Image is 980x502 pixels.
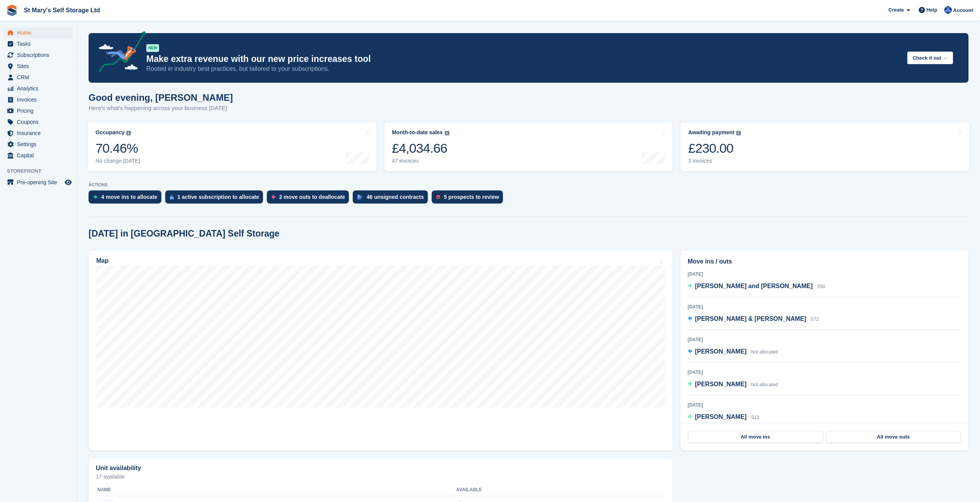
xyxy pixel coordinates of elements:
[146,44,159,52] div: NEW
[89,92,233,103] h1: Good evening, [PERSON_NAME]
[751,382,778,387] span: Not allocated
[17,38,63,49] span: Tasks
[17,105,63,116] span: Pricing
[89,190,165,207] a: 4 move ins to allocate
[17,83,63,94] span: Analytics
[907,52,953,64] button: Check it out →
[178,194,259,200] div: 1 active subscription to allocate
[89,228,280,239] h2: [DATE] in [GEOGRAPHIC_DATA] Self Storage
[279,194,345,200] div: 2 move outs to deallocate
[688,402,961,409] div: [DATE]
[267,190,353,207] a: 2 move outs to deallocate
[695,414,747,420] span: [PERSON_NAME]
[64,178,73,187] a: Preview store
[4,27,73,38] a: menu
[751,349,778,355] span: Not allocated
[357,195,363,199] img: contract_signature_icon-13c848040528278c33f63329250d36e43548de30e8caae1d1a13099fd9432cc5.svg
[17,27,63,38] span: Home
[95,140,140,156] div: 70.46%
[17,139,63,150] span: Settings
[695,283,813,289] span: [PERSON_NAME] and [PERSON_NAME]
[96,465,141,472] h2: Unit availability
[688,412,759,422] a: [PERSON_NAME] S13
[688,257,961,266] h2: Move ins / outs
[4,117,73,127] a: menu
[826,431,961,443] a: All move outs
[17,61,63,72] span: Sites
[17,177,63,188] span: Pre-opening Site
[4,177,73,188] a: menu
[146,65,901,73] p: Rooted in industry best practices, but tailored to your subscriptions.
[432,190,507,207] a: 5 prospects to review
[89,104,233,113] p: Here's what's happening across your business [DATE]
[688,140,741,156] div: £230.00
[688,347,778,357] a: [PERSON_NAME] Not allocated
[751,415,759,420] span: S13
[4,61,73,72] a: menu
[926,6,937,14] span: Help
[680,122,969,171] a: Awaiting payment £230.00 3 invoices
[21,4,103,17] a: St Mary's Self Storage Ltd
[688,282,826,292] a: [PERSON_NAME] and [PERSON_NAME] S50
[688,336,961,343] div: [DATE]
[4,94,73,105] a: menu
[88,122,377,171] a: Occupancy 70.46% No change [DATE]
[688,158,741,164] div: 3 invoices
[688,314,819,324] a: [PERSON_NAME] & [PERSON_NAME] S72
[4,38,73,49] a: menu
[811,317,819,322] span: S72
[436,195,440,199] img: prospect-51fa495bee0391a8d652442698ab0144808aea92771e9ea1ae160a38d050c398.svg
[95,129,124,136] div: Occupancy
[92,31,146,75] img: price-adjustments-announcement-icon-8257ccfd72463d97f412b2fc003d46551f7dbcb40ab6d574587a9cd5c0d94...
[367,194,424,200] div: 46 unsigned contracts
[392,140,449,156] div: £4,034.66
[688,129,734,136] div: Awaiting payment
[817,284,825,289] span: S50
[688,271,961,278] div: [DATE]
[4,105,73,116] a: menu
[17,128,63,138] span: Insurance
[688,369,961,376] div: [DATE]
[953,7,973,14] span: Account
[695,348,747,355] span: [PERSON_NAME]
[17,94,63,105] span: Invoices
[126,131,131,135] img: icon-info-grey-7440780725fd019a000dd9b08b2336e03edf1995a4989e88bcd33f0948082b44.svg
[353,190,432,207] a: 46 unsigned contracts
[4,139,73,150] a: menu
[96,257,109,264] h2: Map
[4,50,73,60] a: menu
[165,190,267,207] a: 1 active subscription to allocate
[456,484,585,496] th: Available
[384,122,673,171] a: Month-to-date sales £4,034.66 47 invoices
[89,250,673,450] a: Map
[96,484,456,496] th: Name
[944,6,952,14] img: Matthew Keenan
[271,195,275,199] img: move_outs_to_deallocate_icon-f764333ba52eb49d3ac5e1228854f67142a1ed5810a6f6cc68b1a99e826820c5.svg
[93,195,97,199] img: move_ins_to_allocate_icon-fdf77a2bb77ea45bf5b3d319d69a93e2d87916cf1d5bf7949dd705db3b84f3ca.svg
[17,117,63,127] span: Coupons
[146,53,901,65] p: Make extra revenue with our new price increases tool
[4,150,73,161] a: menu
[170,195,174,200] img: active_subscription_to_allocate_icon-d502201f5373d7db506a760aba3b589e785aa758c864c3986d89f69b8ff3...
[96,474,665,479] p: 17 available
[6,5,18,16] img: stora-icon-8386f47178a22dfd0bd8f6a31ec36ba5ce8667c1dd55bd0f319d3a0aa187defe.svg
[17,72,63,83] span: CRM
[736,131,741,135] img: icon-info-grey-7440780725fd019a000dd9b08b2336e03edf1995a4989e88bcd33f0948082b44.svg
[95,158,140,164] div: No change [DATE]
[392,158,449,164] div: 47 invoices
[888,6,904,14] span: Create
[444,194,499,200] div: 5 prospects to review
[7,167,77,175] span: Storefront
[695,381,747,387] span: [PERSON_NAME]
[445,131,449,135] img: icon-info-grey-7440780725fd019a000dd9b08b2336e03edf1995a4989e88bcd33f0948082b44.svg
[4,128,73,138] a: menu
[688,431,823,443] a: All move ins
[688,304,961,310] div: [DATE]
[4,83,73,94] a: menu
[17,50,63,60] span: Subscriptions
[695,315,806,322] span: [PERSON_NAME] & [PERSON_NAME]
[4,72,73,83] a: menu
[688,380,778,390] a: [PERSON_NAME] Not allocated
[392,129,443,136] div: Month-to-date sales
[89,182,968,187] p: ACTIONS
